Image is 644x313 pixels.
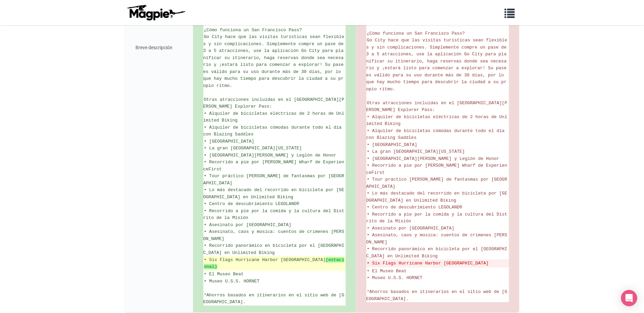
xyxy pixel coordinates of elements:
span: • Museo U.S.S. HORNET [367,275,423,280]
span: Otras atracciones incluidas en el [GEOGRAPHIC_DATA][PERSON_NAME] Explorer Pass: [203,97,344,109]
span: *Ahorros basados en itinerarios en el sitio web de [GEOGRAPHIC_DATA]. [366,289,507,301]
span: • Recorrido a pie por [PERSON_NAME] Wharf de ExperienceFirst [203,160,344,172]
span: • Alquiler de bicicletas eléctricas de 2 horas de Unlimited Biking [366,114,507,127]
span: • Alquiler de bicicletas cómodas durante todo el día con Blazing Saddles [203,125,344,137]
span: • Asesinato, caos y música: cuentos de crímenes [PERSON_NAME] [366,233,507,245]
span: • Museo U.S.S. HORNET [204,279,260,284]
span: • Centro de descubrimiento LEGOLAND® [367,205,462,210]
span: • Alquiler de bicicletas cómodas durante todo el día con Blazing Saddles [366,128,507,141]
span: • Lo más destacado del recorrido en bicicleta por [GEOGRAPHIC_DATA] en Unlimited Biking [366,191,507,203]
span: • El Museo Beat [367,269,407,274]
span: ¿Cómo funciona un San Francisco Pass? [204,27,302,33]
span: *Ahorros basados en itinerarios en el sitio web de [GEOGRAPHIC_DATA]. [203,293,344,305]
span: • Asesinato por [GEOGRAPHIC_DATA] [204,222,291,227]
span: • [GEOGRAPHIC_DATA][PERSON_NAME] y Legión de Honor [367,156,499,161]
span: • La gran [GEOGRAPHIC_DATA][US_STATE] [367,149,465,154]
span: • Tour práctico [PERSON_NAME] de fantasmas por [GEOGRAPHIC_DATA] [203,173,344,186]
span: • Tour práctico [PERSON_NAME] de fantasmas por [GEOGRAPHIC_DATA] [366,177,507,189]
span: ¿Cómo funciona un San Francisco Pass? [367,31,465,36]
span: Go City hace que las visitas turísticas sean flexibles y sin complicaciones. Simplemente compre u... [366,38,509,92]
span: • Recorrido panorámico en bicicleta por el [GEOGRAPHIC_DATA] en Unlimited Biking [203,243,344,255]
span: • Recorrido a pie por [PERSON_NAME] Wharf de ExperienceFirst [366,163,507,175]
span: • Recorrido a pie por la comida y la cultura del Distrito de la Misión [203,208,344,221]
span: • [GEOGRAPHIC_DATA][PERSON_NAME] y Legión de Honor [204,153,336,158]
span: • Asesinato por [GEOGRAPHIC_DATA] [367,226,454,231]
span: • [GEOGRAPHIC_DATA] [367,142,417,147]
span: • Asesinato, caos y música: cuentos de crímenes [PERSON_NAME] [203,229,344,241]
span: • [GEOGRAPHIC_DATA] [204,139,254,144]
span: • Lo más destacado del recorrido en bicicleta por [GEOGRAPHIC_DATA] en Unlimited Biking [203,187,344,200]
div: Abra Intercom Messenger [621,290,637,306]
span: Go City hace que las visitas turísticas sean flexibles y sin complicaciones. Simplemente compre u... [203,34,346,88]
strong: (estacional) [204,257,344,269]
span: • Recorrido a pie por la comida y la cultura del Distrito de la Misión [366,212,507,224]
img: logo-ab69f6fb50320c5b225c76a69d11143b.png [125,4,186,21]
ins: • Six Flags Hurricane Harbor [GEOGRAPHIC_DATA] [204,257,345,270]
span: • La gran [GEOGRAPHIC_DATA][US_STATE] [204,146,302,151]
span: • Recorrido panorámico en bicicleta por el [GEOGRAPHIC_DATA] en Unlimited Biking [366,246,507,259]
span: • Alquiler de bicicletas eléctricas de 2 horas de Unlimited Biking [203,111,344,123]
span: • El Museo Beat [204,272,244,277]
span: • Centro de descubrimiento LEGOLAND® [204,201,299,206]
del: • Six Flags Hurricane Harbor [GEOGRAPHIC_DATA] [367,260,508,267]
span: Otras atracciones incluidas en el [GEOGRAPHIC_DATA][PERSON_NAME] Explorer Pass: [366,100,507,113]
